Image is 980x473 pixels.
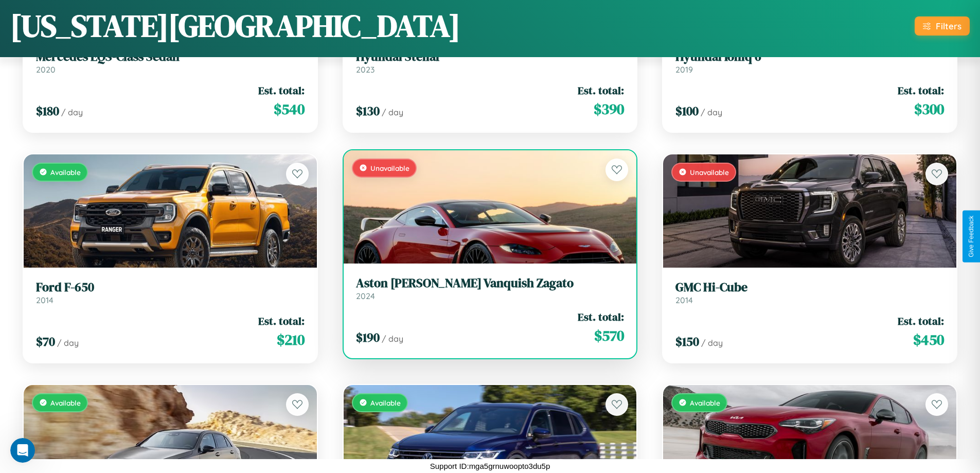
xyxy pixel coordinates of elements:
[36,333,55,350] span: $ 70
[382,334,403,344] span: / day
[936,21,961,31] div: Filters
[701,107,722,117] span: / day
[10,438,35,463] iframe: Intercom live chat
[914,99,944,119] span: $ 300
[690,398,720,407] span: Available
[675,280,944,295] h3: GMC Hi-Cube
[578,309,624,324] span: Est. total:
[675,280,944,305] a: GMC Hi-Cube2014
[356,64,375,75] span: 2023
[356,329,380,346] span: $ 190
[675,333,699,350] span: $ 150
[10,5,460,47] h1: [US_STATE][GEOGRAPHIC_DATA]
[675,64,693,75] span: 2019
[36,295,54,305] span: 2014
[898,83,944,98] span: Est. total:
[594,325,624,346] span: $ 570
[50,168,81,177] span: Available
[57,338,79,348] span: / day
[898,313,944,328] span: Est. total:
[382,107,403,117] span: / day
[356,291,375,301] span: 2024
[370,164,409,172] span: Unavailable
[701,338,723,348] span: / day
[690,168,729,177] span: Unavailable
[61,107,83,117] span: / day
[258,313,305,328] span: Est. total:
[36,102,59,119] span: $ 180
[430,459,550,473] p: Support ID: mga5grnuwoopto3du5p
[913,329,944,350] span: $ 450
[36,49,305,75] a: Mercedes EQS-Class Sedan2020
[36,280,305,295] h3: Ford F-650
[578,83,624,98] span: Est. total:
[356,49,625,75] a: Hyundai Stellar2023
[915,16,970,36] button: Filters
[36,49,305,64] h3: Mercedes EQS-Class Sedan
[356,49,625,64] h3: Hyundai Stellar
[675,295,693,305] span: 2014
[50,398,81,407] span: Available
[968,216,975,257] div: Give Feedback
[356,102,380,119] span: $ 130
[356,276,625,301] a: Aston [PERSON_NAME] Vanquish Zagato2024
[36,280,305,305] a: Ford F-6502014
[370,398,401,407] span: Available
[675,102,699,119] span: $ 100
[675,49,944,64] h3: Hyundai Ioniq 6
[356,276,625,291] h3: Aston [PERSON_NAME] Vanquish Zagato
[36,64,56,75] span: 2020
[274,99,305,119] span: $ 540
[675,49,944,75] a: Hyundai Ioniq 62019
[594,99,624,119] span: $ 390
[258,83,305,98] span: Est. total:
[277,329,305,350] span: $ 210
